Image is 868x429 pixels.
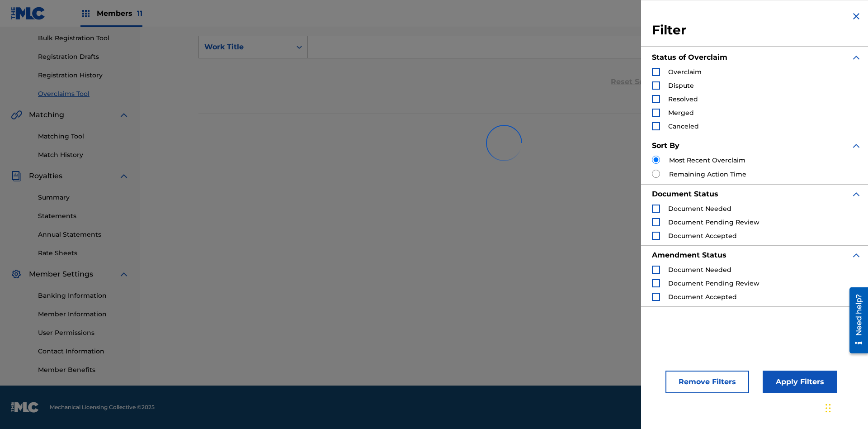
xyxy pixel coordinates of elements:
img: expand [118,269,129,280]
img: Top Rightsholders [80,8,91,19]
span: Royalties [29,171,62,181]
a: Matching Tool [38,132,129,141]
img: expand [851,189,862,200]
span: 11 [137,9,142,18]
span: Matching [29,110,64,120]
span: Document Accepted [668,293,737,301]
img: preloader [480,119,528,167]
span: Document Pending Review [668,279,759,287]
a: Bulk Registration Tool [38,33,129,43]
img: expand [851,250,862,261]
button: Remove Filters [665,371,749,393]
div: Work Title [204,42,286,52]
a: User Permissions [38,328,129,338]
span: Document Accepted [668,232,737,240]
img: expand [118,171,129,181]
span: Overclaim [668,68,702,76]
button: Apply Filters [763,371,837,393]
span: Member Settings [29,269,93,280]
iframe: Resource Center [843,284,868,358]
img: expand [118,110,129,120]
img: MLC Logo [11,7,46,20]
img: expand [851,140,862,151]
img: Royalties [11,171,22,181]
a: Member Benefits [38,365,129,375]
span: Merged [668,109,694,117]
a: Rate Sheets [38,248,129,258]
a: Statements [38,211,129,221]
a: Contact Information [38,347,129,356]
label: Remaining Action Time [669,170,746,179]
strong: Status of Overclaim [652,53,727,62]
a: Overclaims Tool [38,89,129,99]
iframe: Chat Widget [823,386,868,429]
strong: Amendment Status [652,251,726,259]
span: Members [97,8,142,19]
a: Registration Drafts [38,52,129,62]
img: expand [851,52,862,63]
form: Search Form [198,36,810,100]
img: Member Settings [11,269,22,280]
span: Document Needed [668,205,731,213]
div: Drag [826,395,831,422]
img: close [851,11,862,22]
a: Match History [38,150,129,160]
span: Document Pending Review [668,218,759,226]
span: Document Needed [668,266,731,274]
strong: Document Status [652,190,718,198]
span: Resolved [668,95,698,103]
h3: Filter [652,22,862,38]
span: Mechanical Licensing Collective © 2025 [50,403,155,411]
img: logo [11,402,39,413]
a: Annual Statements [38,230,129,239]
img: Matching [11,110,22,120]
span: Dispute [668,81,694,90]
a: Banking Information [38,291,129,300]
a: Registration History [38,71,129,80]
a: Summary [38,193,129,202]
a: Member Information [38,310,129,319]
